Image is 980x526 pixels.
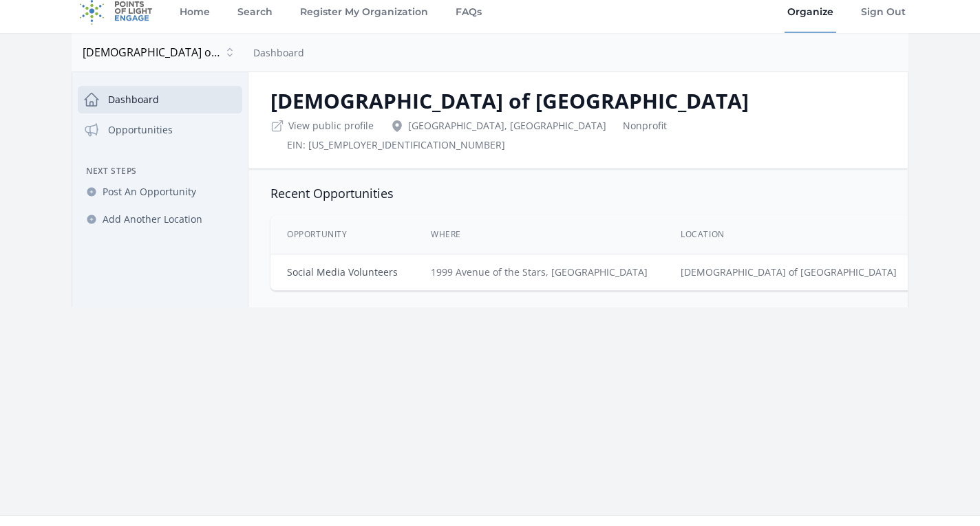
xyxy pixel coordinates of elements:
[287,265,398,278] a: Social Media Volunteers
[414,254,664,291] td: 1999 Avenue of the Stars, [GEOGRAPHIC_DATA]
[253,46,304,59] a: Dashboard
[103,185,196,199] span: Post An Opportunity
[681,265,897,278] a: [DEMOGRAPHIC_DATA] of [GEOGRAPHIC_DATA]
[623,119,667,133] div: Nonprofit
[78,166,242,177] h3: Next Steps
[270,185,886,201] h3: Recent Opportunities
[83,44,220,61] span: [DEMOGRAPHIC_DATA] of [GEOGRAPHIC_DATA]
[78,207,242,232] a: Add Another Location
[287,138,505,152] div: EIN: [US_EMPLOYER_IDENTIFICATION_NUMBER]
[390,119,606,133] div: [GEOGRAPHIC_DATA], [GEOGRAPHIC_DATA]
[78,86,242,113] a: Dashboard
[270,215,414,254] th: Opportunity
[77,39,242,66] button: [DEMOGRAPHIC_DATA] of [GEOGRAPHIC_DATA]
[270,89,886,113] h2: [DEMOGRAPHIC_DATA] of [GEOGRAPHIC_DATA]
[78,116,242,144] a: Opportunities
[253,44,304,61] nav: Breadcrumb
[664,215,913,254] th: Location
[288,119,374,133] a: View public profile
[103,212,202,226] span: Add Another Location
[414,215,664,254] th: Where
[78,179,242,204] a: Post An Opportunity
